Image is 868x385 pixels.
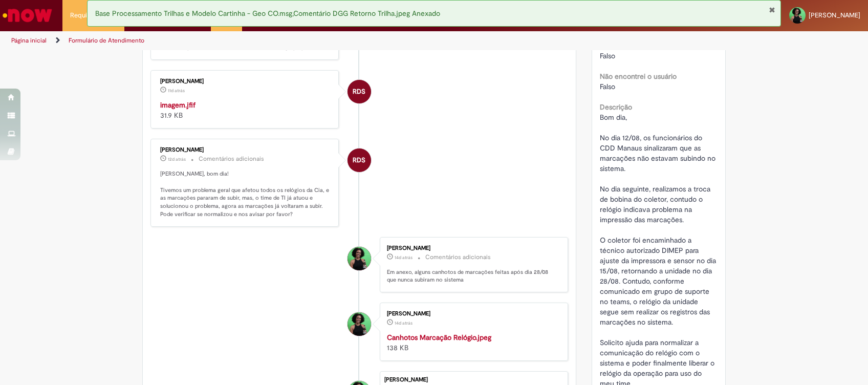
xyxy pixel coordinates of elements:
img: ServiceNow [1,5,54,26]
span: Falso [600,82,615,91]
time: 18/09/2025 10:29:16 [168,156,186,162]
div: 138 KB [387,332,557,353]
b: Não encontrei o usuário [600,72,677,81]
span: RDS [353,79,365,104]
time: 15/09/2025 17:10:00 [395,320,413,326]
span: 14d atrás [395,254,413,261]
div: Fernanda Gabriela De Oliveira Benedito [348,312,371,336]
span: 12d atrás [168,156,186,162]
a: Canhotos Marcação Relógio.jpeg [387,333,491,342]
span: [PERSON_NAME] [809,11,860,19]
b: Descrição [600,102,632,112]
div: [PERSON_NAME] [387,245,557,251]
ul: Trilhas de página [8,31,571,50]
div: [PERSON_NAME] [384,377,562,383]
p: [PERSON_NAME], bom dia! Tivemos um problema geral que afetou todos os relógios da Cia, e as marca... [160,170,331,218]
span: Base Processamento Trilhas e Modelo Cartinha - Geo CO.msg,Comentário DGG Retorno Trilha.jpeg Anexado [95,9,440,18]
span: Requisições [70,10,106,20]
p: Em anexo, alguns canhotos de marcações feitas após dia 28/08 que nunca subiram no sistema [387,268,557,284]
time: 15/09/2025 17:10:21 [395,254,413,261]
div: Fernanda Gabriela De Oliveira Benedito [348,247,371,270]
span: RDS [353,148,365,173]
span: 14d atrás [395,320,413,326]
small: Comentários adicionais [199,155,264,163]
span: 11d atrás [168,88,185,94]
small: Comentários adicionais [425,253,491,262]
div: [PERSON_NAME] [387,311,557,317]
a: Página inicial [11,36,47,45]
div: Raquel De Souza [348,80,371,103]
a: Formulário de Atendimento [69,36,144,45]
time: 18/09/2025 14:14:36 [168,88,185,94]
b: All clocking tasks completed? [600,41,694,50]
button: Fechar Notificação [769,6,775,14]
div: [PERSON_NAME] [160,147,331,153]
span: Falso [600,51,615,60]
div: Raquel De Souza [348,148,371,172]
div: 31.9 KB [160,100,331,120]
a: imagem.jfif [160,100,196,110]
div: [PERSON_NAME] [160,78,331,84]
